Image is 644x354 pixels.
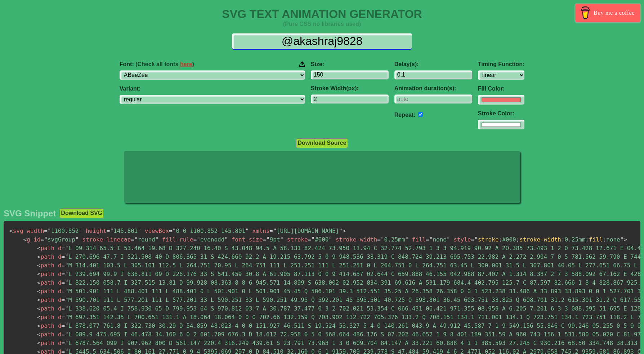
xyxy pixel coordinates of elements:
span: = [62,296,65,303]
span: < [37,314,41,321]
span: < [37,262,41,269]
span: = [270,227,273,234]
span: d [58,322,62,329]
span: (Check all fonts ) [135,61,194,67]
span: d [58,262,62,269]
span: none [426,236,450,243]
span: = [193,236,197,243]
label: Size: [311,61,389,68]
span: path [37,340,54,346]
span: = [308,236,312,243]
span: " [65,262,68,269]
span: " [197,236,200,243]
span: = [41,236,44,243]
span: > [623,236,627,243]
span: " [224,236,228,243]
input: 100 [311,70,389,79]
span: < [37,245,41,252]
span: Font: [120,61,194,68]
span: " [405,236,408,243]
span: path [37,296,54,303]
span: " [65,271,68,277]
span: g [23,236,30,243]
span: path [37,271,54,277]
span: : [561,236,565,243]
span: =" [471,236,478,243]
span: " [65,253,68,260]
span: " [48,227,51,234]
span: 0 0 1100.852 145.801 [169,227,249,234]
span: < [37,331,41,338]
span: path [37,245,54,252]
span: " [65,305,68,312]
span: = [426,236,429,243]
span: id [33,236,40,243]
span: " [65,279,68,286]
span: = [62,262,65,269]
span: < [9,227,13,234]
span: = [62,322,65,329]
span: ; [516,236,520,243]
span: = [377,236,381,243]
span: font-size [232,236,263,243]
input: Input Text Here [232,33,412,50]
span: " [280,236,284,243]
input: auto [418,112,423,117]
label: Stroke Width(px): [311,85,389,92]
input: 2px [311,95,389,104]
span: viewBox [145,227,169,234]
span: 0.25mm [377,236,408,243]
span: 9pt [263,236,283,243]
span: " [65,340,68,346]
span: path [37,288,54,295]
span: width [27,227,44,234]
span: > [343,227,346,234]
span: path [37,305,54,312]
span: = [62,271,65,277]
span: d [58,331,62,338]
span: fill [589,236,603,243]
span: d [58,271,62,277]
span: fill [412,236,426,243]
label: Variant: [120,86,305,92]
span: d [58,253,62,260]
span: " [75,236,79,243]
span: " [429,236,433,243]
span: < [37,253,41,260]
span: svgGroup [41,236,79,243]
span: < [37,305,41,312]
span: = [62,305,65,312]
span: d [58,314,62,321]
span: = [62,288,65,295]
a: here [180,61,192,67]
span: " [79,227,82,234]
span: height [86,227,107,234]
span: path [37,322,54,329]
span: : [499,236,502,243]
span: = [62,331,65,338]
span: = [62,279,65,286]
span: = [263,236,266,243]
span: = [131,236,134,243]
span: " [134,236,138,243]
span: stroke-linecap [82,236,131,243]
button: Download SVG [59,208,104,218]
span: < [37,322,41,329]
span: svg [9,227,23,234]
span: = [44,227,48,234]
span: " [138,227,142,234]
span: [URL][DOMAIN_NAME] [270,227,343,234]
span: " [447,236,450,243]
span: fill-rule [162,236,193,243]
button: Download Source [296,138,348,148]
span: " [173,227,176,234]
span: #000 [308,236,332,243]
span: stroke-width [336,236,377,243]
span: path [37,279,54,286]
span: path [37,253,54,260]
span: evenodd [193,236,228,243]
span: d [58,288,62,295]
span: path [37,262,54,269]
span: = [169,227,173,234]
span: style [453,236,471,243]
